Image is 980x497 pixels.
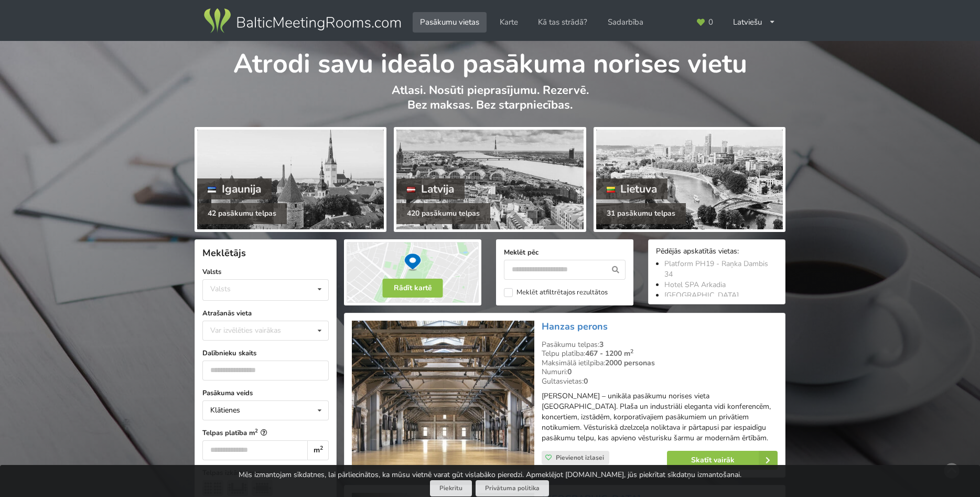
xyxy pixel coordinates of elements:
[504,288,608,297] label: Meklēt atfiltrētajos rezultātos
[202,308,329,319] label: Atrašanās vieta
[430,480,472,496] button: Piekrītu
[197,178,272,199] div: Igaunija
[600,12,651,33] a: Sadarbība
[202,428,329,438] label: Telpas platība m
[542,367,778,377] div: Numuri:
[664,280,726,290] a: Hotel SPA Arkadia
[596,178,668,199] div: Lietuva
[542,377,778,386] div: Gultasvietas:
[208,324,305,336] div: Var izvēlēties vairākas
[596,203,686,224] div: 31 pasākumu telpas
[567,367,572,377] strong: 0
[307,440,329,460] div: m
[667,451,778,470] a: Skatīt vairāk
[542,340,778,350] div: Pasākumu telpas:
[664,290,739,300] a: [GEOGRAPHIC_DATA]
[396,203,490,224] div: 420 pasākumu telpas
[556,453,604,462] span: Pievienot izlasei
[542,349,778,358] div: Telpu platība:
[195,41,785,81] h1: Atrodi savu ideālo pasākuma norises vietu
[202,247,246,259] span: Meklētājs
[594,127,785,232] a: Lietuva 31 pasākumu telpas
[255,427,258,434] sup: 2
[605,358,655,368] strong: 2000 personas
[531,12,595,33] a: Kā tas strādā?
[195,83,785,123] p: Atlasi. Nosūti pieprasījumu. Rezervē. Bez maksas. Bez starpniecības.
[210,284,231,293] div: Valsts
[599,340,604,350] strong: 3
[320,444,323,452] sup: 2
[664,259,768,279] a: Platform PH19 - Raņka Dambis 34
[542,358,778,368] div: Maksimālā ietilpība:
[708,18,713,26] span: 0
[542,320,608,333] a: Hanzas perons
[492,12,525,33] a: Karte
[584,376,588,386] strong: 0
[202,267,329,277] label: Valsts
[195,127,386,232] a: Igaunija 42 pasākumu telpas
[542,391,778,443] p: [PERSON_NAME] – unikāla pasākumu norises vieta [GEOGRAPHIC_DATA]. Plaša un industriāli eleganta v...
[344,239,481,305] img: Rādīt kartē
[383,279,443,298] button: Rādīt kartē
[476,480,549,496] a: Privātuma politika
[202,388,329,398] label: Pasākuma veids
[396,178,465,199] div: Latvija
[585,348,633,358] strong: 467 - 1200 m
[202,348,329,358] label: Dalībnieku skaits
[656,247,778,257] div: Pēdējās apskatītās vietas:
[726,12,783,33] div: Latviešu
[352,321,534,470] img: Konferenču centrs | Rīga | Hanzas perons
[394,127,586,232] a: Latvija 420 pasākumu telpas
[202,6,403,36] img: Baltic Meeting Rooms
[197,203,287,224] div: 42 pasākumu telpas
[630,347,633,355] sup: 2
[413,12,487,33] a: Pasākumu vietas
[504,247,626,258] label: Meklēt pēc
[210,407,240,414] div: Klātienes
